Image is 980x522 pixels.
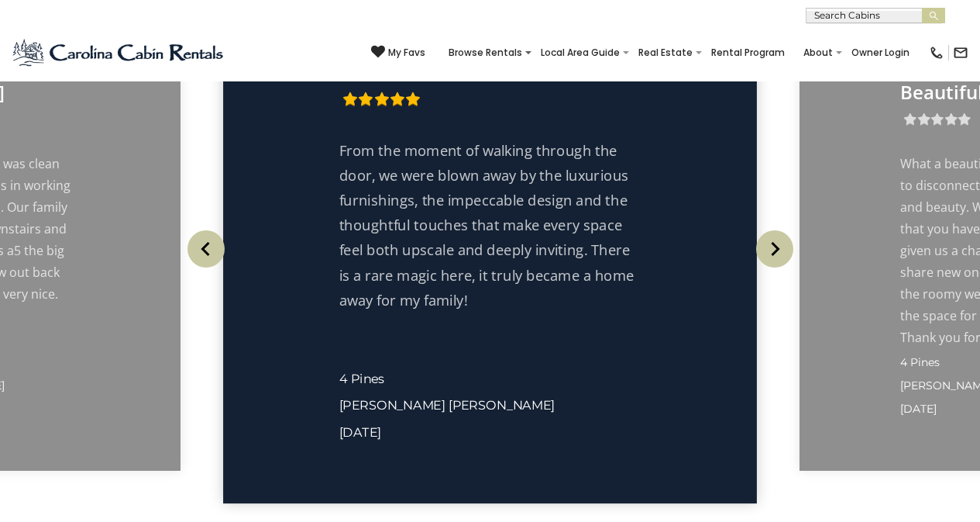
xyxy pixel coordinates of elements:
span: 4 Pines [900,355,940,369]
p: From the moment of walking through the door, we were blown away by the luxurious furnishings, the... [339,137,641,312]
button: Previous [181,214,231,284]
a: Local Area Guide [533,42,628,64]
a: Rental Program [703,42,793,64]
a: Real Estate [631,42,700,64]
span: [DATE] [339,423,381,440]
a: Owner Login [844,42,917,64]
button: Next [749,214,799,284]
a: Browse Rentals [441,42,530,64]
img: arrow [187,230,225,268]
img: phone-regular-black.png [929,45,944,60]
span: My Favs [388,46,425,60]
a: My Favs [371,45,425,60]
span: [PERSON_NAME] [449,397,555,413]
a: 4 Pines [339,370,385,386]
img: Blue-2.png [12,37,226,68]
img: arrow [756,230,793,268]
span: [PERSON_NAME] [339,397,445,413]
span: [DATE] [900,402,937,416]
a: About [796,42,841,64]
img: mail-regular-black.png [953,45,968,60]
